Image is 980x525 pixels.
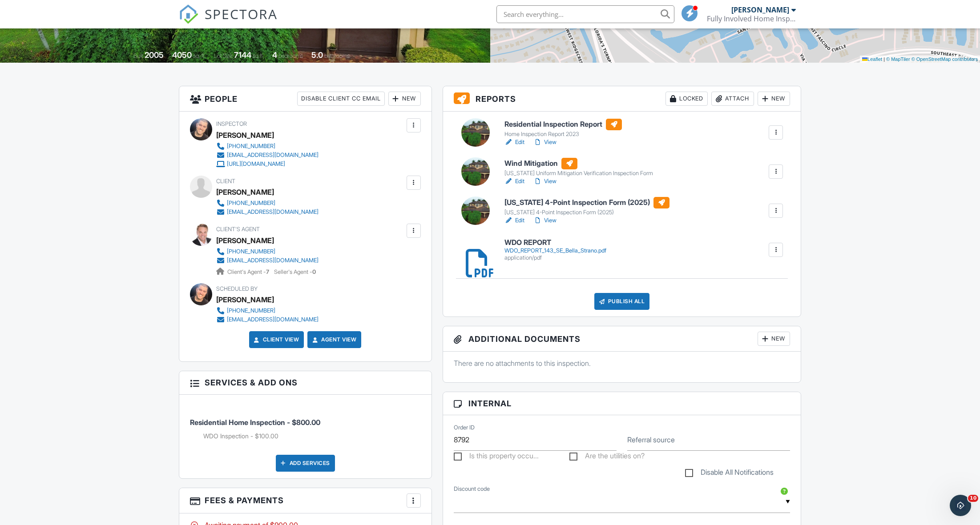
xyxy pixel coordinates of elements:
h6: WDO REPORT [504,239,606,247]
span: Lot Size [214,52,233,59]
div: 7144 [234,50,251,60]
div: [URL][DOMAIN_NAME] [227,160,285,168]
span: SPECTORA [205,4,278,23]
a: Edit [504,177,524,186]
div: Publish All [594,293,650,310]
div: application/pdf [504,254,606,261]
h3: Additional Documents [443,326,801,352]
iframe: Intercom live chat [950,495,971,516]
a: SPECTORA [179,12,278,31]
span: Inspector [216,120,247,127]
a: [PERSON_NAME] [216,234,274,247]
h3: Services & Add ons [179,371,432,394]
a: [EMAIL_ADDRESS][DOMAIN_NAME] [216,208,319,216]
div: 4050 [172,50,192,60]
div: New [758,92,790,106]
a: © OpenStreetMap contributors [911,56,978,62]
span: bedrooms [278,52,303,59]
div: [PHONE_NUMBER] [227,248,275,255]
input: Search everything... [496,5,674,23]
a: View [533,177,557,186]
a: [PHONE_NUMBER] [216,142,319,151]
div: [PHONE_NUMBER] [227,143,275,150]
div: WDO_REPORT_143_SE_Bella_Strano.pdf [504,247,606,254]
div: Home Inspection Report 2023 [504,131,622,138]
label: Order ID [454,424,475,432]
label: Discount code [454,485,490,493]
div: [US_STATE] 4-Point Inspection Form (2025) [504,209,669,216]
div: [EMAIL_ADDRESS][DOMAIN_NAME] [227,152,319,159]
span: sq.ft. [253,52,264,59]
a: [EMAIL_ADDRESS][DOMAIN_NAME] [216,151,319,160]
div: Fully Involved Home Inspections [707,14,796,23]
div: [EMAIL_ADDRESS][DOMAIN_NAME] [227,316,319,323]
span: 10 [968,495,978,502]
li: Add on: WDO Inspection [203,432,421,441]
h3: Internal [443,392,801,415]
div: [PERSON_NAME] [731,5,789,14]
a: [EMAIL_ADDRESS][DOMAIN_NAME] [216,315,319,324]
div: Add Services [276,455,335,472]
a: Leaflet [862,56,882,62]
span: Client's Agent [216,226,260,232]
div: [PERSON_NAME] [216,128,274,142]
li: Service: Residential Home Inspection [190,401,421,448]
div: New [758,332,790,346]
div: [EMAIL_ADDRESS][DOMAIN_NAME] [227,208,319,216]
span: Client [216,178,235,184]
div: [US_STATE] Uniform Mitigation Verification Inspection Form [504,170,653,177]
p: There are no attachments to this inspection. [454,358,790,368]
a: Edit [504,138,524,147]
label: Is this property occupied? [454,452,539,463]
div: 4 [272,50,277,60]
strong: 7 [266,269,269,275]
a: WDO REPORT WDO_REPORT_143_SE_Bella_Strano.pdf application/pdf [504,239,606,261]
a: Residential Inspection Report Home Inspection Report 2023 [504,119,622,138]
a: Wind Mitigation [US_STATE] Uniform Mitigation Verification Inspection Form [504,158,653,177]
a: © MapTiler [886,56,910,62]
a: [URL][DOMAIN_NAME] [216,160,319,168]
span: Seller's Agent - [274,269,316,275]
div: [PERSON_NAME] [216,293,274,306]
h3: Reports [443,86,801,112]
a: View [533,138,557,147]
span: Residential Home Inspection - $800.00 [190,418,320,427]
a: [PHONE_NUMBER] [216,306,319,315]
div: [PHONE_NUMBER] [227,200,275,207]
a: Client View [252,335,299,344]
a: Agent View [311,335,356,344]
h3: Fees & Payments [179,488,432,513]
a: [PHONE_NUMBER] [216,199,319,208]
div: Locked [665,92,708,106]
label: Are the utilities on? [569,452,645,463]
h6: Residential Inspection Report [504,119,622,130]
strong: 0 [312,269,316,275]
span: sq. ft. [193,52,206,59]
div: [PHONE_NUMBER] [227,307,275,314]
span: bathrooms [324,52,350,59]
span: Client's Agent - [227,269,270,275]
div: [EMAIL_ADDRESS][DOMAIN_NAME] [227,257,319,264]
div: [PERSON_NAME] [216,185,274,199]
h6: Wind Mitigation [504,158,653,169]
a: [PHONE_NUMBER] [216,247,319,256]
span: Scheduled By [216,285,258,292]
div: 5.0 [311,50,323,60]
a: Edit [504,216,524,225]
label: Referral source [627,435,675,445]
a: [US_STATE] 4-Point Inspection Form (2025) [US_STATE] 4-Point Inspection Form (2025) [504,197,669,216]
a: View [533,216,557,225]
a: [EMAIL_ADDRESS][DOMAIN_NAME] [216,256,319,265]
span: Built [133,52,143,59]
div: Attach [711,92,754,106]
div: Disable Client CC Email [297,92,385,106]
img: The Best Home Inspection Software - Spectora [179,4,198,24]
span: | [883,56,885,62]
div: 2005 [145,50,164,60]
label: Disable All Notifications [685,468,774,479]
h6: [US_STATE] 4-Point Inspection Form (2025) [504,197,669,208]
div: New [388,92,421,106]
h3: People [179,86,432,112]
